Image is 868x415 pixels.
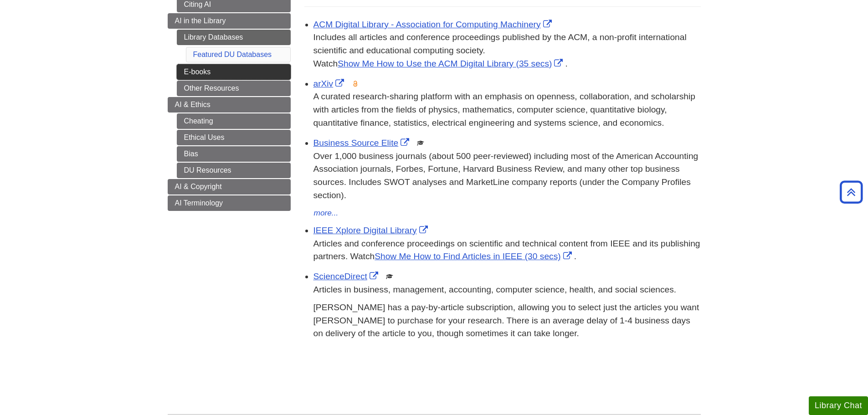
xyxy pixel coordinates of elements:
[177,130,291,145] a: Ethical Uses
[313,150,701,202] p: Over 1,000 business journals (about 500 peer-reviewed) including most of the American Accounting ...
[313,90,701,129] p: A curated research-sharing platform with an emphasis on openness, collaboration, and scholarship ...
[177,30,291,45] a: Library Databases
[168,195,291,211] a: AI Terminology
[352,80,359,87] img: Open Access
[175,17,226,25] span: AI in the Library
[313,79,347,88] a: Link opens in new window
[386,273,393,280] img: Scholarly or Peer Reviewed
[338,59,565,68] a: Link opens in new window
[193,51,272,58] a: Featured DU Databases
[313,237,701,264] p: Articles and conference proceedings on scientific and technical content from IEEE and its publish...
[313,272,380,281] a: Link opens in new window
[313,225,430,235] a: Link opens in new window
[837,186,866,198] a: Back to Top
[417,139,424,147] img: Scholarly or Peer Reviewed
[313,283,701,297] p: Articles in business, management, accounting, computer science, health, and social sciences.
[313,301,701,340] p: [PERSON_NAME] has a pay-by-article subscription, allowing you to select just the articles you wan...
[177,113,291,129] a: Cheating
[313,20,554,29] a: Link opens in new window
[177,81,291,96] a: Other Resources
[177,146,291,162] a: Bias
[175,183,222,190] span: AI & Copyright
[313,138,412,148] a: Link opens in new window
[177,163,291,178] a: DU Resources
[809,396,868,415] button: Library Chat
[375,251,574,261] a: Link opens in new window
[313,207,339,220] button: more...
[168,97,291,113] a: AI & Ethics
[177,64,291,80] a: E-books
[168,13,291,29] a: AI in the Library
[175,101,211,108] span: AI & Ethics
[175,199,223,207] span: AI Terminology
[168,179,291,195] a: AI & Copyright
[313,31,701,70] p: Includes all articles and conference proceedings published by the ACM, a non-profit international...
